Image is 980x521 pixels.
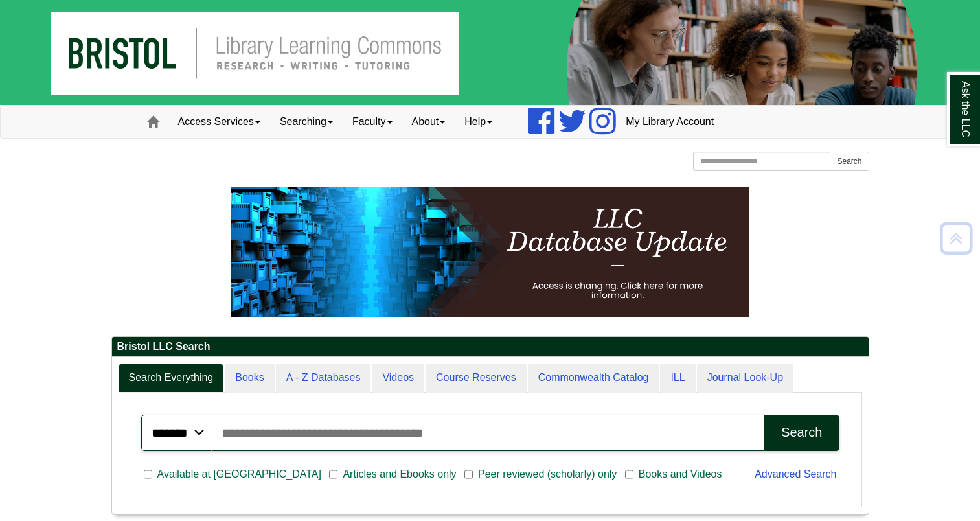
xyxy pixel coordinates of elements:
button: Search [830,152,869,171]
button: Search [764,415,839,451]
span: Articles and Ebooks only [337,467,461,482]
a: Search Everything [119,364,224,393]
span: Available at [GEOGRAPHIC_DATA] [152,467,326,482]
a: My Library Account [616,106,724,138]
a: About [402,106,455,138]
a: ILL [660,364,695,393]
a: Back to Top [935,229,977,247]
span: Books and Videos [633,467,727,482]
a: Commonwealth Catalog [528,364,659,393]
a: Searching [270,106,343,138]
a: A - Z Databases [276,364,371,393]
a: Books [225,364,274,393]
span: Peer reviewed (scholarly) only [473,467,622,482]
a: Advanced Search [755,469,836,480]
input: Articles and Ebooks only [329,469,337,480]
img: HTML tutorial [231,187,749,317]
input: Available at [GEOGRAPHIC_DATA] [144,469,152,480]
a: Videos [372,364,424,393]
div: Search [781,425,822,440]
input: Books and Videos [625,469,633,480]
a: Course Reserves [426,364,527,393]
a: Journal Look-Up [697,364,793,393]
h2: Bristol LLC Search [112,337,869,357]
a: Help [455,106,502,138]
input: Peer reviewed (scholarly) only [464,469,473,480]
a: Faculty [343,106,402,138]
a: Access Services [168,106,270,138]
